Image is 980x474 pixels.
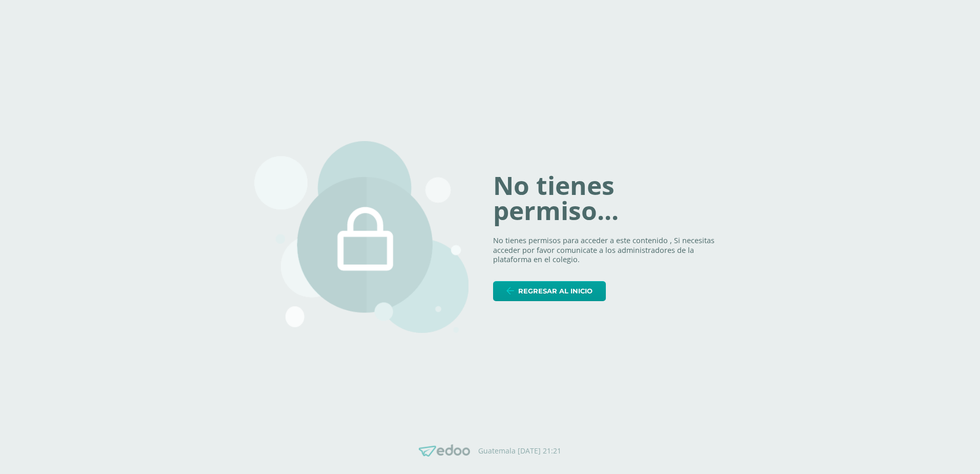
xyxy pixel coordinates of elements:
a: Regresar al inicio [493,281,606,301]
img: Edoo [419,444,470,457]
img: 403.png [254,141,468,333]
span: Regresar al inicio [518,282,593,301]
h1: No tienes permiso... [493,173,726,224]
p: Guatemala [DATE] 21:21 [478,446,561,456]
p: No tienes permisos para acceder a este contenido , Si necesitas acceder por favor comunicate a lo... [493,236,726,265]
